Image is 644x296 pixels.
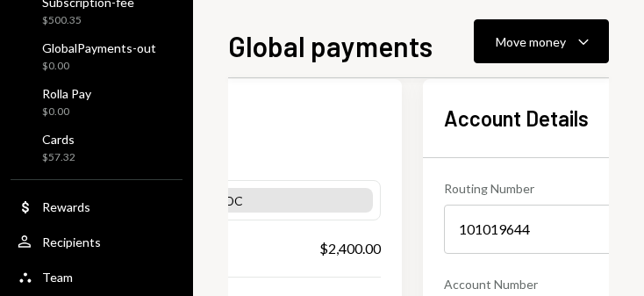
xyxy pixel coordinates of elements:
[42,235,101,249] div: Recipients
[319,238,381,259] div: $2,400.00
[42,132,75,147] div: Cards
[42,270,73,285] div: Team
[11,261,182,292] a: Team
[11,191,182,222] a: Rewards
[42,13,134,28] div: $500.35
[42,150,75,165] div: $57.32
[42,105,91,119] div: $0.00
[42,199,90,214] div: Rewards
[11,226,182,257] a: Recipients
[496,32,566,51] div: Move money
[474,19,609,63] button: Move money
[42,59,156,74] div: $0.00
[228,28,433,63] h1: Global payments
[42,40,156,55] div: GlobalPayments-out
[11,81,182,123] a: Rolla Pay$0.00
[11,126,182,169] a: Cards$57.32
[42,86,91,101] div: Rolla Pay
[11,35,182,77] a: GlobalPayments-out$0.00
